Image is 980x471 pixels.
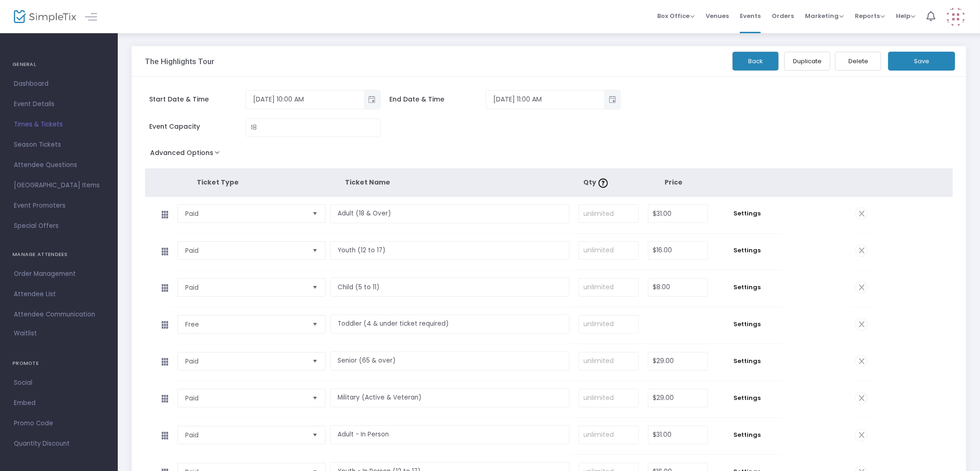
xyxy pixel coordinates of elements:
[14,179,104,191] span: [GEOGRAPHIC_DATA] Items
[717,246,777,255] span: Settings
[330,425,569,444] input: Enter a ticket type name. e.g. General Admission
[772,4,794,28] span: Orders
[14,220,104,232] span: Special Offers
[855,12,885,20] span: Reports
[330,315,569,334] input: Enter a ticket type name. e.g. General Admission
[599,179,608,188] img: question-mark
[740,4,761,28] span: Events
[145,57,214,66] h3: The Highlights Tour
[12,55,105,74] h4: GENERAL
[583,178,610,187] span: Qty
[14,397,104,409] span: Embed
[345,178,390,187] span: Ticket Name
[309,352,321,370] button: Select
[888,52,955,71] button: Save
[717,430,777,440] span: Settings
[14,438,104,450] span: Quantity Discount
[197,178,239,187] span: Ticket Type
[648,352,708,370] input: Price
[14,78,104,90] span: Dashboard
[330,241,569,260] input: Enter a ticket type name. e.g. General Admission
[657,12,695,20] span: Box Office
[486,92,604,107] input: Select date & time
[309,242,321,259] button: Select
[732,52,779,71] button: Back
[14,119,104,131] span: Times & Tickets
[805,12,844,20] span: Marketing
[648,389,708,407] input: Price
[717,320,777,329] span: Settings
[835,52,881,71] button: Delete
[579,316,638,333] input: unlimited
[149,122,246,131] span: Event Capacity
[579,242,638,259] input: unlimited
[14,288,104,300] span: Attendee List
[185,246,305,255] span: Paid
[364,90,380,109] button: Toggle popup
[185,209,305,218] span: Paid
[579,279,638,296] input: unlimited
[330,204,569,223] input: Enter a ticket type name. e.g. General Admission
[896,12,915,20] span: Help
[604,90,620,109] button: Toggle popup
[579,426,638,444] input: unlimited
[648,279,708,296] input: Price
[185,320,305,329] span: Free
[309,205,321,222] button: Select
[330,278,569,297] input: Enter a ticket type name. e.g. General Admission
[185,393,305,403] span: Paid
[330,352,569,370] input: Enter a ticket type name. e.g. General Admission
[706,4,729,28] span: Venues
[14,139,104,151] span: Season Tickets
[246,92,364,107] input: Select date & time
[717,209,777,218] span: Settings
[14,159,104,171] span: Attendee Questions
[390,95,486,104] span: End Date & Time
[665,178,683,187] span: Price
[579,352,638,370] input: unlimited
[14,417,104,429] span: Promo Code
[717,393,777,403] span: Settings
[717,357,777,366] span: Settings
[14,309,104,321] span: Attendee Communication
[14,98,104,110] span: Event Details
[330,388,569,407] input: Enter a ticket type name. e.g. General Admission
[309,279,321,296] button: Select
[185,357,305,366] span: Paid
[309,426,321,444] button: Select
[149,95,246,104] span: Start Date & Time
[145,146,229,163] button: Advanced Options
[579,389,638,407] input: unlimited
[14,377,104,389] span: Social
[12,354,105,373] h4: PROMOTE
[784,52,830,71] button: Duplicate
[12,245,105,264] h4: MANAGE ATTENDEES
[648,426,708,444] input: Price
[579,205,638,222] input: unlimited
[717,283,777,292] span: Settings
[14,329,37,338] span: Waitlist
[185,430,305,440] span: Paid
[648,242,708,259] input: Price
[309,389,321,407] button: Select
[185,283,305,292] span: Paid
[14,268,104,280] span: Order Management
[14,200,104,212] span: Event Promoters
[648,205,708,222] input: Price
[309,316,321,333] button: Select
